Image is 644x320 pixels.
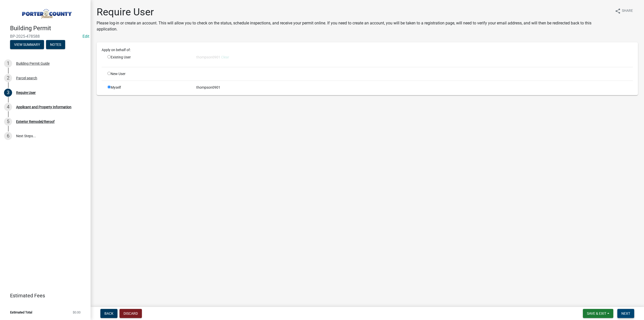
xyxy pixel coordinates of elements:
div: Parcel search [16,76,37,80]
a: Edit [83,34,89,39]
span: Back [104,311,113,315]
div: 6 [4,132,12,140]
button: Next [617,309,634,318]
wm-modal-confirm: Summary [10,43,44,47]
button: shareShare [611,6,637,16]
img: Porter County, Indiana [10,5,83,19]
button: Back [100,309,117,318]
div: 5 [4,118,12,126]
wm-modal-confirm: Notes [46,43,65,47]
h1: Require User [97,6,610,18]
button: View Summary [10,40,44,49]
div: New User [104,71,192,77]
p: Please log-in or create an account. This will allow you to check on the status, schedule inspecti... [97,20,610,32]
button: Save & Exit [583,309,613,318]
div: Exterior Remodel/Reroof [16,120,55,123]
button: Notes [46,40,65,49]
div: 3 [4,89,12,97]
div: Building Permit Guide [16,62,50,65]
span: $0.00 [73,311,80,314]
div: Myself [104,85,192,90]
i: share [615,8,621,14]
span: Save & Exit [587,311,606,315]
div: Require User [16,91,36,94]
span: Next [621,311,630,315]
h4: Building Permit [10,25,87,32]
div: 1 [4,59,12,67]
div: Apply on behalf of: [98,47,637,53]
div: thompson0901 [192,85,637,90]
div: Applicant and Property Information [16,105,71,109]
div: Existing User [104,55,192,63]
button: Discard [119,309,142,318]
div: 2 [4,74,12,82]
a: Estimated Fees [4,291,83,301]
div: 4 [4,103,12,111]
span: BP-2025-478588 [10,34,80,39]
span: Share [622,8,633,14]
span: Estimated Total [10,311,32,314]
wm-modal-confirm: Edit Application Number [83,34,89,39]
